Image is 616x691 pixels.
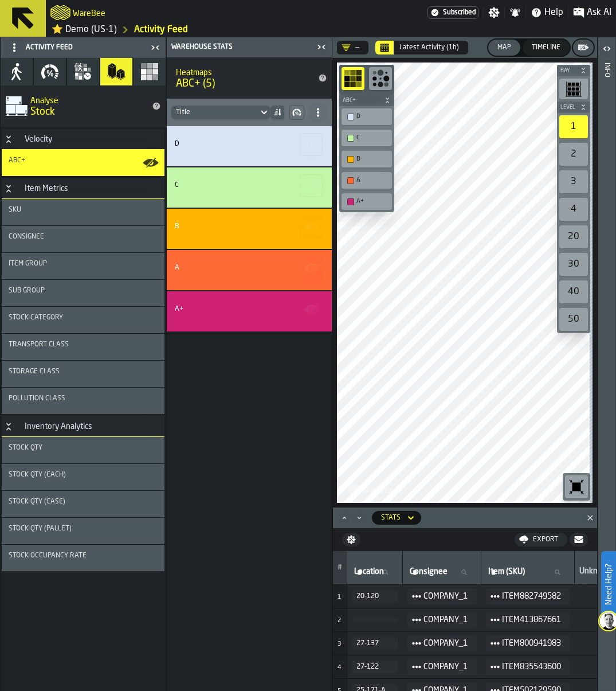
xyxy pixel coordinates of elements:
[9,157,25,165] span: ABC+
[557,113,590,140] div: button-toolbar-undefined
[2,464,164,490] div: stat-Stock Qty (EACH)
[9,341,69,349] span: Transport Class
[557,278,590,306] div: button-toolbar-undefined
[9,552,158,560] div: Title
[175,140,318,148] div: Title
[410,567,448,576] span: label
[9,233,158,241] div: Title
[30,106,55,118] span: Stock
[167,209,332,249] div: stat-
[289,105,304,120] button: button-
[1,85,166,127] div: title-Stock
[9,314,158,322] div: Title
[399,44,459,52] div: Latest Activity (1h)
[352,637,398,650] button: button-27-137
[9,260,158,268] div: Title
[427,6,478,19] a: link-to-/wh/i/103622fe-4b04-4da1-b95f-2619b9c959cc/settings/billing
[568,6,616,19] label: button-toggle-Ask AI
[339,149,394,170] div: button-toolbar-undefined
[486,565,570,580] input: label
[169,43,313,51] div: Warehouse Stats
[563,473,590,501] div: button-toolbar-undefined
[342,533,360,546] button: button-
[502,660,561,674] span: ITEM835543600
[175,264,179,272] div: A
[175,264,318,272] div: Title
[381,514,401,522] div: DropdownMenuValue-activity-metric
[175,222,179,231] div: B
[344,111,390,123] div: D
[2,150,164,176] div: stat-ABC+
[2,361,164,387] div: stat-Storage Class
[9,444,158,452] div: Title
[557,168,590,196] div: button-toolbar-undefined
[557,223,590,251] div: button-toolbar-undefined
[9,368,60,376] span: Storage Class
[344,153,390,165] div: B
[9,471,158,479] div: Title
[375,41,394,54] button: Select date range Select date range
[9,314,63,322] span: Stock Category
[300,174,323,197] button: button-
[344,69,362,88] svg: Show Congestion
[167,126,332,166] div: stat-
[175,181,179,189] div: C
[9,368,158,376] div: Title
[2,184,15,193] button: Button-Item Metrics-open
[423,637,468,650] span: COMPANY_1
[488,567,525,576] span: label
[339,106,394,127] div: button-toolbar-undefined
[9,157,158,165] div: Title
[2,491,164,517] div: stat-Stock Qty (CASE)
[557,101,590,113] button: button-
[175,222,318,231] div: Title
[579,662,614,672] span: —
[9,206,21,214] span: SKU
[9,206,158,214] div: Title
[300,216,323,239] button: button-
[502,637,561,650] span: ITEM800941983
[73,7,105,18] h2: Sub Title
[3,38,147,57] div: Activity Feed
[559,225,588,248] div: 20
[557,306,590,333] div: button-toolbar-undefined
[176,108,254,116] div: DropdownMenuValue-
[2,178,164,199] h3: title-section-Item Metrics
[356,177,389,184] div: A
[371,69,390,88] svg: Show Congestion
[300,133,323,156] button: button-
[2,388,164,414] div: stat-Pollution Class
[423,590,468,603] span: COMPANY_1
[344,196,390,208] div: A+
[544,6,563,19] span: Help
[579,567,613,578] div: Unknown
[557,76,590,101] div: button-toolbar-undefined
[344,174,390,186] div: A
[52,23,117,37] a: link-to-/wh/i/103622fe-4b04-4da1-b95f-2619b9c959cc
[583,512,597,524] button: Close
[598,37,615,691] header: Info
[407,565,476,580] input: label
[167,250,332,290] div: stat-
[502,613,561,627] span: ITEM413867661
[18,135,59,144] div: Velocity
[559,170,588,193] div: 3
[300,257,323,280] button: button-
[2,307,164,333] div: stat-Stock Category
[2,199,164,225] div: stat-SKU
[356,155,389,163] div: B
[423,660,468,674] span: COMPANY_1
[9,395,65,403] span: Pollution Class
[2,253,164,279] div: stat-Item Group
[339,478,404,501] a: logo-header
[339,191,394,212] div: button-toolbar-undefined
[352,661,398,673] button: button-27-122
[372,511,421,525] div: DropdownMenuValue-activity-metric
[559,253,588,276] div: 30
[2,135,15,144] button: Button-Velocity-open
[9,395,158,403] div: Title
